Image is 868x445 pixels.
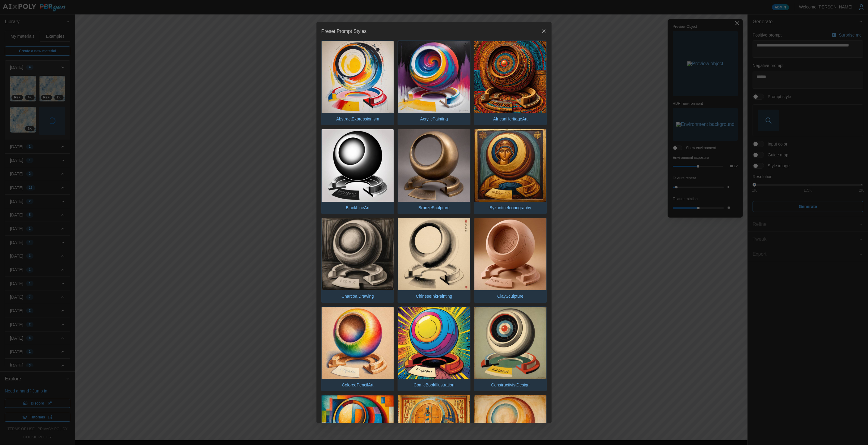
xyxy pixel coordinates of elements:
p: ColoredPencilArt [339,379,376,391]
p: AfricanHeritageArt [490,113,530,125]
img: ColoredPencilArt.jpg [322,307,394,379]
p: CharcoalDrawing [338,290,377,302]
p: ClaySculpture [494,290,527,302]
h2: Preset Prompt Styles [321,29,366,34]
p: ByzantineIconography [486,202,534,214]
button: AbstractExpressionism.jpgAbstractExpressionism [321,40,394,126]
p: AcrylicPainting [417,113,451,125]
button: CharcoalDrawing.jpgCharcoalDrawing [321,218,394,303]
img: BlackLineArt.jpg [322,129,394,201]
button: ByzantineIconography.jpgByzantineIconography [474,129,547,214]
p: BronzeSculpture [415,202,453,214]
img: BronzeSculpture.jpg [398,129,470,201]
img: ComicBookIllustration.jpg [398,307,470,379]
button: ComicBookIllustration.jpgComicBookIllustration [398,306,470,392]
p: BlackLineArt [343,202,373,214]
button: ColoredPencilArt.jpgColoredPencilArt [321,306,394,392]
img: AcrylicPainting.jpg [398,41,470,113]
button: ClaySculpture.jpgClaySculpture [474,218,547,303]
button: BlackLineArt.jpgBlackLineArt [321,129,394,214]
button: ConstructivistDesign.jpgConstructivistDesign [474,306,547,392]
img: ByzantineIconography.jpg [474,129,546,201]
p: ChineseInkPainting [413,290,455,302]
img: ChineseInkPainting.jpg [398,218,470,290]
button: AfricanHeritageArt.jpgAfricanHeritageArt [474,40,547,126]
img: ClaySculpture.jpg [474,218,546,290]
img: ConstructivistDesign.jpg [474,307,546,379]
img: AbstractExpressionism.jpg [322,41,394,113]
button: AcrylicPainting.jpgAcrylicPainting [398,40,470,126]
p: ComicBookIllustration [410,379,457,391]
button: BronzeSculpture.jpgBronzeSculpture [398,129,470,214]
p: AbstractExpressionism [333,113,382,125]
img: CharcoalDrawing.jpg [322,218,394,290]
p: ConstructivistDesign [488,379,533,391]
img: AfricanHeritageArt.jpg [474,41,546,113]
button: ChineseInkPainting.jpgChineseInkPainting [398,218,470,303]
